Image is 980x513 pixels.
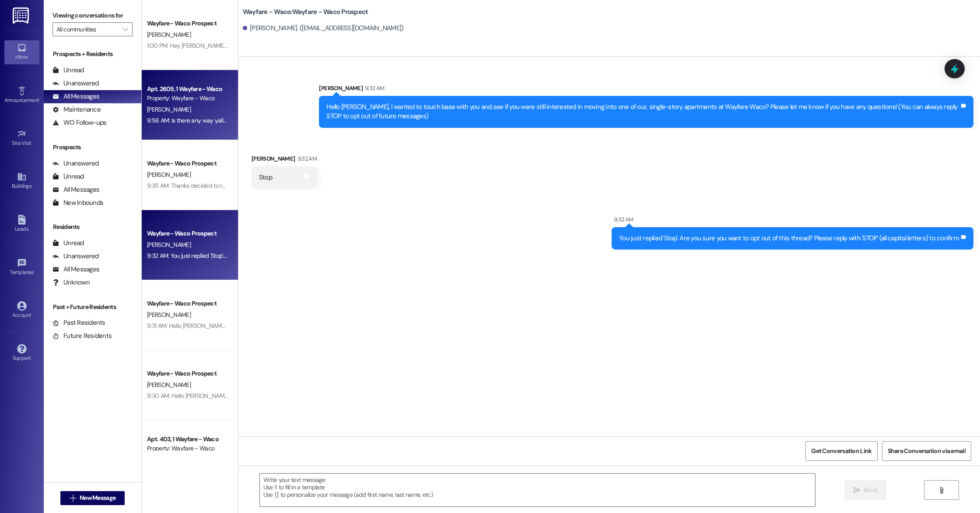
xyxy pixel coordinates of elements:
[52,105,101,114] div: Maintenance
[52,252,99,261] div: Unanswered
[147,444,228,453] div: Property: Wayfare - Waco
[326,102,959,121] div: Hello [PERSON_NAME], I wanted to touch base with you and see if you were still interested in movi...
[80,493,115,502] span: New Message
[52,118,106,127] div: WO Follow-ups
[147,182,293,190] div: 9:35 AM: Thanks decided to relocate to [PERSON_NAME]
[147,322,784,330] div: 9:31 AM: Hello [PERSON_NAME], I wanted to see if you were still interested in scheduling a tour f...
[4,299,39,322] a: Account
[147,229,228,238] div: Wayfare - Waco Prospect
[147,252,481,260] div: 9:32 AM: You just replied 'Stop'. Are you sure you want to opt out of this thread? Please reply w...
[52,9,133,22] label: Viewing conversations for
[888,446,966,456] span: Share Conversation via email
[243,7,368,17] b: Wayfare - Waco: Wayfare - Waco Prospect
[147,116,420,124] div: 9:56 AM: Is there any way yall can give me anything to turn in to a new place I'm trying to get a...
[147,369,228,378] div: Wayfare - Waco Prospect
[864,485,877,495] span: Send
[147,105,191,113] span: [PERSON_NAME]
[52,331,112,341] div: Future Residents
[52,278,90,287] div: Unknown
[123,26,128,33] i: 
[147,392,787,400] div: 9:30 AM: Hello [PERSON_NAME], I wanted to see if you were still interested in scheduling a tour f...
[60,491,125,505] button: New Message
[52,79,99,88] div: Unanswered
[147,159,228,168] div: Wayfare - Waco Prospect
[34,268,35,274] span: •
[147,94,228,103] div: Property: Wayfare - Waco
[805,441,877,461] button: Get Conversation Link
[4,126,39,150] a: Site Visit •
[295,154,317,163] div: 9:32 AM
[147,241,191,249] span: [PERSON_NAME]
[4,40,39,64] a: Inbox
[52,185,99,194] div: All Messages
[4,169,39,193] a: Buildings
[243,24,404,33] div: [PERSON_NAME]. ([EMAIL_ADDRESS][DOMAIN_NAME])
[52,198,103,207] div: New Inbounds
[31,139,33,145] span: •
[612,215,633,224] div: 9:32 AM
[147,311,191,319] span: [PERSON_NAME]
[854,487,860,494] i: 
[147,381,191,389] span: [PERSON_NAME]
[4,341,39,365] a: Support
[147,435,228,444] div: Apt. 403, 1 Wayfare - Waco
[52,172,84,181] div: Unread
[147,31,191,39] span: [PERSON_NAME]
[39,96,40,102] span: •
[70,495,76,502] i: 
[363,84,384,93] div: 9:32 AM
[52,318,105,327] div: Past Residents
[252,154,317,166] div: [PERSON_NAME]
[44,222,141,232] div: Residents
[938,487,945,494] i: 
[44,143,141,152] div: Prospects
[44,302,141,312] div: Past + Future Residents
[147,42,599,49] div: 1:00 PM: Hey [PERSON_NAME], we just took a look at your unit and we can have it ready as soon as ...
[52,92,99,101] div: All Messages
[619,234,959,243] div: You just replied 'Stop'. Are you sure you want to opt out of this thread? Please reply with 'STOP...
[56,22,119,36] input: All communities
[52,265,99,274] div: All Messages
[147,84,228,94] div: Apt. 2605, 1 Wayfare - Waco
[882,441,971,461] button: Share Conversation via email
[844,480,887,500] button: Send
[4,256,39,279] a: Templates •
[811,446,871,456] span: Get Conversation Link
[259,173,272,182] div: Stop
[147,171,191,179] span: [PERSON_NAME]
[52,239,84,248] div: Unread
[52,159,99,168] div: Unanswered
[4,212,39,236] a: Leads
[52,66,84,75] div: Unread
[13,7,31,24] img: ResiDesk Logo
[44,49,141,59] div: Prospects + Residents
[319,84,973,96] div: [PERSON_NAME]
[147,299,228,308] div: Wayfare - Waco Prospect
[147,19,228,28] div: Wayfare - Waco Prospect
